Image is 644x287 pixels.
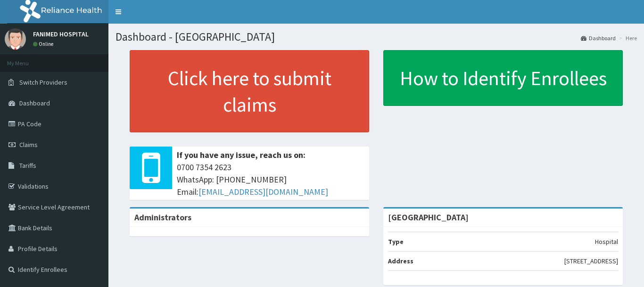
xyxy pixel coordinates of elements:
a: Online [33,41,56,47]
li: Here [617,34,637,42]
span: Switch Providers [19,78,67,87]
span: Tariffs [19,161,36,170]
p: FANIMED HOSPITAL [33,31,89,37]
a: Dashboard [581,34,616,42]
span: 0700 7354 2623 WhatsApp: [PHONE_NUMBER] Email: [177,161,364,198]
h1: Dashboard - [GEOGRAPHIC_DATA] [116,31,637,43]
a: Click here to submit claims [130,50,369,132]
strong: [GEOGRAPHIC_DATA] [388,212,469,223]
p: Hospital [595,237,618,246]
span: Claims [19,140,38,149]
a: [EMAIL_ADDRESS][DOMAIN_NAME] [198,186,328,197]
b: Type [388,237,404,246]
p: [STREET_ADDRESS] [564,256,618,266]
b: Administrators [134,212,191,223]
img: User Image [5,28,26,50]
a: How to Identify Enrollees [383,50,623,106]
b: If you have any issue, reach us on: [177,149,305,160]
span: Dashboard [19,99,50,107]
b: Address [388,257,413,265]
